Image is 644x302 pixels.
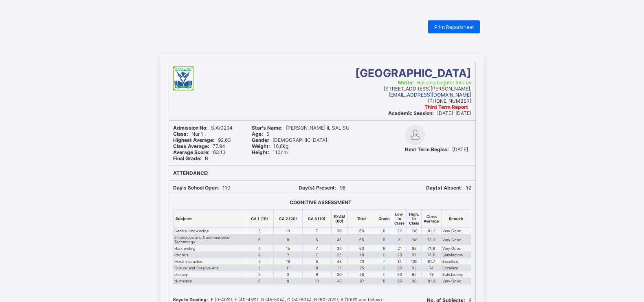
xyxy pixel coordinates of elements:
td: A [376,265,392,271]
b: Third Term Report [424,104,468,110]
td: Moral Instruction [173,258,245,265]
span: SIA/0294 [173,125,233,131]
span: [EMAIL_ADDRESS][DOMAIN_NAME] [389,92,471,98]
td: 100 [407,258,422,265]
th: EXAM (60) [331,210,347,228]
td: Handwriting [173,245,245,252]
td: 11 [274,265,303,271]
td: Cultural and Creative Arts [173,265,245,271]
td: 5 [302,234,331,245]
span: 5 [252,131,269,137]
td: 81.9 [422,278,442,284]
td: 6 [245,278,274,284]
th: CA 2 (20) [274,210,303,228]
td: 34 [331,245,347,252]
td: B [376,245,392,252]
td: B [376,234,392,245]
td: Excellent [442,258,471,265]
b: Motto: [398,79,414,86]
span: 110cm [252,149,288,155]
span: [DATE] [405,146,468,152]
th: High. In Class [407,210,422,228]
td: 75 [347,265,376,271]
span: [STREET_ADDRESS][PERSON_NAME]. [384,86,471,92]
td: 8 [302,265,331,271]
td: 26 [392,278,407,284]
td: 20 [392,252,407,258]
td: D [376,271,392,278]
td: 5 [302,258,331,265]
td: 18 [274,228,303,234]
b: COGNITIVE ASSESSMENT [290,199,352,205]
td: General Knowledge [173,228,245,234]
td: 100 [407,228,422,234]
td: 48 [347,271,376,278]
span: Print Reportsheet [434,24,474,30]
td: Very Good [442,278,471,284]
td: 7 [302,252,331,258]
span: [DEMOGRAPHIC_DATA] [252,137,327,143]
b: Class: [173,131,188,137]
td: 99 [407,271,422,278]
td: 6 [245,234,274,245]
td: 43 [331,278,347,284]
b: Admission No: [173,125,208,131]
td: Satisfactory [442,252,471,258]
td: 15 [274,245,303,252]
td: 97 [407,252,422,258]
td: Literacy [173,271,245,278]
span: 92.63 [173,137,231,143]
span: [GEOGRAPHIC_DATA] [355,66,471,79]
td: 51 [331,265,347,271]
td: 86 [407,245,422,252]
td: 39 [331,228,347,234]
td: 9 [245,252,274,258]
td: 69 [347,228,376,234]
th: Remark [442,210,471,228]
b: Final Grade: [173,155,202,161]
td: Very Good [442,228,471,234]
td: Very Good [442,234,471,245]
th: CA 3 (10) [302,210,331,228]
td: 60 [347,245,376,252]
td: D [376,252,392,258]
td: 8 [274,278,303,284]
td: 21 [392,245,407,252]
td: 48 [331,258,347,265]
span: Building brighter futures [398,79,471,86]
td: 10 [302,278,331,284]
b: Day(s) Present: [299,185,336,191]
td: 4 [245,245,274,252]
td: Excellent [442,265,471,271]
td: 6 [302,271,331,278]
td: B [376,278,392,284]
td: Numeracy [173,278,245,284]
b: Class Average: [173,143,209,149]
span: 16.8kg [252,143,288,149]
td: 8 [274,234,303,245]
b: Academic Session: [388,110,434,116]
td: 78 [422,271,442,278]
b: Star's Name: [252,125,283,131]
span: [PERSON_NAME]'IL SALISU [252,125,349,131]
b: Gender [252,137,269,143]
td: 67 [347,278,376,284]
td: 71.6 [422,245,442,252]
td: 16 [274,258,303,265]
td: 81.7 [422,258,442,265]
b: Weight: [252,143,270,149]
span: [DATE]-[DATE] [388,110,471,116]
td: B [376,228,392,234]
b: Highest Average: [173,137,215,143]
b: Age: [252,131,263,137]
td: 65 [347,234,376,245]
td: 74 [422,265,442,271]
td: 46 [331,234,347,245]
span: Nur 1 . [173,131,206,137]
b: Average Score: [173,149,210,155]
span: B [173,155,208,161]
td: 20 [392,271,407,278]
td: 26 [392,265,407,271]
td: 22 [392,228,407,234]
td: 98 [407,278,422,284]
